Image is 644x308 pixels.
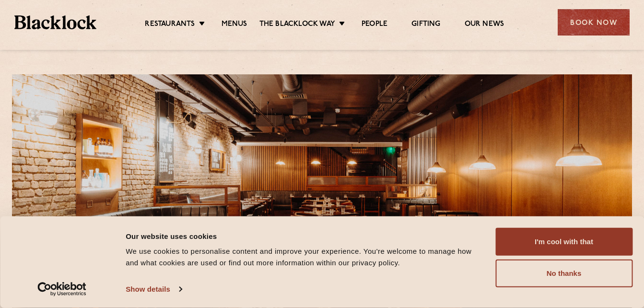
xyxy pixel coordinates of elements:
[222,20,247,30] a: Menus
[126,246,484,269] div: We use cookies to personalise content and improve your experience. You're welcome to manage how a...
[558,9,630,36] div: Book Now
[126,282,181,296] a: Show details
[411,20,440,30] a: Gifting
[259,20,335,30] a: The Blacklock Way
[495,260,632,287] button: No thanks
[20,282,104,296] a: Usercentrics Cookiebot - opens in a new window
[126,230,484,242] div: Our website uses cookies
[362,20,387,30] a: People
[14,15,96,29] img: BL_Textured_Logo-footer-cropped.svg
[495,228,632,256] button: I'm cool with that
[145,20,195,30] a: Restaurants
[465,20,504,30] a: Our News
